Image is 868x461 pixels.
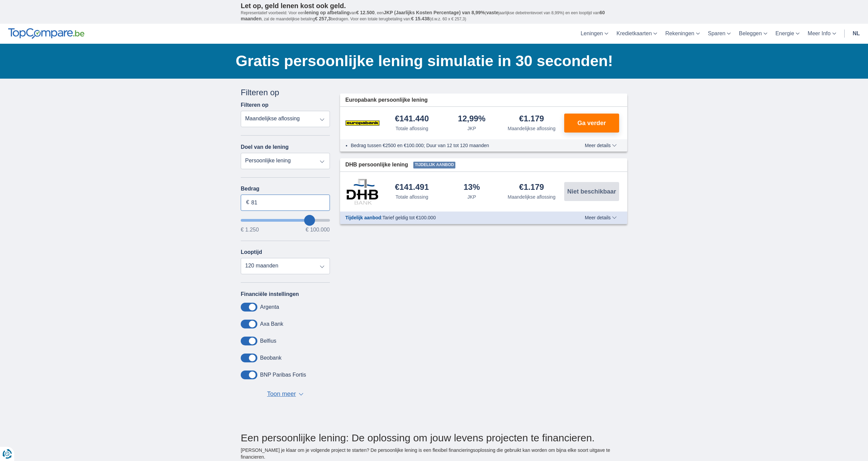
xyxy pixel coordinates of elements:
label: Axa Bank [260,321,283,327]
span: Tarief geldig tot €100.000 [382,215,436,220]
span: Tijdelijk aanbod [346,215,381,220]
span: lening op afbetaling [305,10,350,15]
span: Europabank persoonlijke lening [346,96,428,104]
span: Tijdelijk aanbod [413,162,455,168]
h2: Een persoonlijke lening: De oplossing om jouw levens projecten te financieren. [241,432,627,443]
h1: Gratis persoonlijke lening simulatie in 30 seconden! [236,51,627,72]
p: [PERSON_NAME] je klaar om je volgende project te starten? De persoonlijke lening is een flexibel ... [241,447,627,460]
span: Meer details [585,215,617,220]
div: 13% [463,183,480,192]
div: €141.491 [395,183,429,192]
span: € [246,199,249,206]
span: Niet beschikbaar [567,188,616,195]
a: Sparen [704,24,735,44]
label: BNP Paribas Fortis [260,372,306,378]
span: € 15.438 [411,16,430,21]
img: TopCompare [8,28,84,39]
span: € 100.000 [305,227,330,233]
span: 60 maanden [241,10,605,21]
button: Niet beschikbaar [564,182,619,201]
a: Beleggen [735,24,771,44]
a: Meer Info [804,24,840,44]
label: Bedrag [241,186,330,192]
p: Let op, geld lenen kost ook geld. [241,2,627,10]
div: JKP [467,125,476,132]
div: Filteren op [241,87,330,98]
span: vaste [486,10,498,15]
span: € 12.500 [356,10,375,15]
span: € 1.250 [241,227,259,233]
p: Representatief voorbeeld: Voor een van , een ( jaarlijkse debetrentevoet van 8,99%) en een loopti... [241,10,627,22]
a: Rekeningen [661,24,704,44]
label: Beobank [260,355,281,361]
label: Belfius [260,338,276,344]
label: Looptijd [241,249,262,255]
label: Filteren op [241,102,269,108]
div: Maandelijkse aflossing [508,125,555,132]
span: DHB persoonlijke lening [346,161,408,169]
label: Argenta [260,304,279,310]
button: Toon meer ▼ [265,389,305,399]
div: : [340,214,566,221]
div: €1.179 [519,115,544,124]
a: Energie [771,24,804,44]
div: €141.440 [395,115,429,124]
div: 12,99% [458,115,486,124]
img: product.pl.alt Europabank [346,115,379,132]
div: Totale aflossing [395,125,428,132]
span: Meer details [585,143,617,148]
div: Maandelijkse aflossing [508,194,555,200]
span: JKP (Jaarlijks Kosten Percentage) van 8,99% [384,10,485,15]
span: ▼ [299,393,303,396]
label: Financiële instellingen [241,291,299,297]
label: Doel van de lening [241,144,289,150]
a: Leningen [576,24,612,44]
img: product.pl.alt DHB Bank [346,179,379,204]
span: € 257,3 [315,16,331,21]
div: €1.179 [519,183,544,192]
button: Ga verder [564,114,619,133]
div: Totale aflossing [395,194,428,200]
input: wantToBorrow [241,219,330,222]
span: Ga verder [577,120,606,126]
a: Kredietkaarten [612,24,661,44]
div: JKP [467,194,476,200]
li: Bedrag tussen €2500 en €100.000; Duur van 12 tot 120 maanden [351,142,560,149]
button: Meer details [580,215,622,220]
a: nl [849,24,864,44]
span: Toon meer [267,390,296,399]
button: Meer details [580,143,622,148]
